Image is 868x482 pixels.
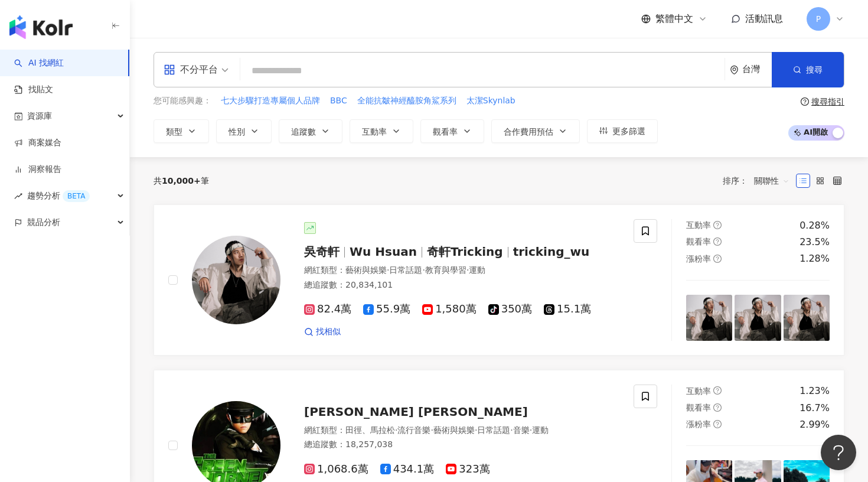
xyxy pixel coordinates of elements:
span: · [422,265,425,275]
span: 您可能感興趣： [154,95,211,107]
div: 台灣 [742,64,772,74]
span: 七大步驟打造專屬個人品牌 [221,95,320,107]
span: question-circle [713,403,722,412]
span: 350萬 [488,303,532,315]
span: question-circle [713,237,722,246]
button: 搜尋 [772,52,844,87]
span: · [510,425,513,435]
div: 搜尋指引 [811,97,844,106]
span: 類型 [166,127,182,136]
span: 吳奇軒 [304,245,340,259]
span: P [816,12,821,25]
span: [PERSON_NAME] [PERSON_NAME] [304,405,528,419]
div: 網紅類型 ： [304,265,619,276]
span: 音樂 [513,425,530,435]
button: 互動率 [350,119,413,143]
button: 類型 [154,119,209,143]
span: 奇軒Tricking [427,245,503,259]
span: · [430,425,433,435]
div: 0.28% [800,219,830,232]
span: · [475,425,477,435]
span: 太潔Skynlab [466,95,515,107]
a: searchAI 找網紅 [14,57,64,69]
img: post-image [686,295,732,341]
span: 合作費用預估 [504,127,553,136]
div: 16.7% [800,402,830,415]
span: 搜尋 [806,65,823,74]
button: 全能抗皺神經醯胺角鯊系列 [357,95,457,108]
span: 性別 [229,127,245,136]
button: 合作費用預估 [491,119,580,143]
span: 漲粉率 [686,419,711,429]
span: 競品分析 [27,209,60,236]
span: 1,068.6萬 [304,463,368,476]
span: 運動 [469,265,485,275]
span: 藝術與娛樂 [433,425,475,435]
span: rise [14,192,22,200]
span: 田徑、馬拉松 [345,425,395,435]
div: 總追蹤數 ： 20,834,101 [304,279,619,291]
div: 網紅類型 ： [304,425,619,437]
div: 1.23% [800,385,830,398]
span: 434.1萬 [380,463,435,476]
span: 觀看率 [433,127,458,136]
span: 流行音樂 [397,425,430,435]
button: 更多篩選 [587,119,658,143]
span: tricking_wu [513,245,590,259]
span: question-circle [713,386,722,395]
span: · [466,265,469,275]
span: 10,000+ [162,176,201,185]
a: 找相似 [304,326,341,338]
span: 更多篩選 [612,126,645,136]
span: 找相似 [316,326,341,338]
span: 資源庫 [27,103,52,129]
span: Wu Hsuan [350,245,417,259]
span: 活動訊息 [745,13,783,24]
span: 關聯性 [754,171,789,190]
span: 互動率 [686,386,711,396]
a: 商案媒合 [14,137,61,149]
div: 不分平台 [164,60,218,79]
button: 太潔Skynlab [466,95,516,108]
div: BETA [63,190,90,202]
div: 23.5% [800,236,830,249]
span: 運動 [532,425,549,435]
span: BBC [330,95,347,107]
div: 2.99% [800,418,830,431]
a: 找貼文 [14,84,53,96]
span: 藝術與娛樂 [345,265,387,275]
span: 教育與學習 [425,265,466,275]
button: 觀看率 [420,119,484,143]
span: 趨勢分析 [27,183,90,209]
span: · [530,425,532,435]
span: 互動率 [686,220,711,230]
span: 觀看率 [686,237,711,246]
div: 1.28% [800,252,830,265]
span: 互動率 [362,127,387,136]
span: environment [730,66,739,74]
a: KOL Avatar吳奇軒Wu Hsuan奇軒Trickingtricking_wu網紅類型：藝術與娛樂·日常話題·教育與學習·運動總追蹤數：20,834,10182.4萬55.9萬1,580萬... [154,204,844,356]
button: BBC [329,95,348,108]
img: post-image [735,295,781,341]
button: 性別 [216,119,272,143]
span: 55.9萬 [363,303,410,315]
span: question-circle [713,255,722,263]
span: 1,580萬 [422,303,477,315]
img: post-image [784,295,830,341]
iframe: Help Scout Beacon - Open [821,435,856,470]
span: question-circle [713,221,722,229]
span: 日常話題 [477,425,510,435]
span: 日常話題 [389,265,422,275]
img: logo [9,15,73,39]
span: 323萬 [446,463,490,476]
span: question-circle [801,97,809,106]
span: 追蹤數 [291,127,316,136]
span: · [395,425,397,435]
span: 漲粉率 [686,254,711,263]
span: 全能抗皺神經醯胺角鯊系列 [357,95,456,107]
span: 繁體中文 [655,12,693,25]
div: 共 筆 [154,176,209,185]
span: 觀看率 [686,403,711,412]
span: question-circle [713,420,722,428]
button: 七大步驟打造專屬個人品牌 [220,95,321,108]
